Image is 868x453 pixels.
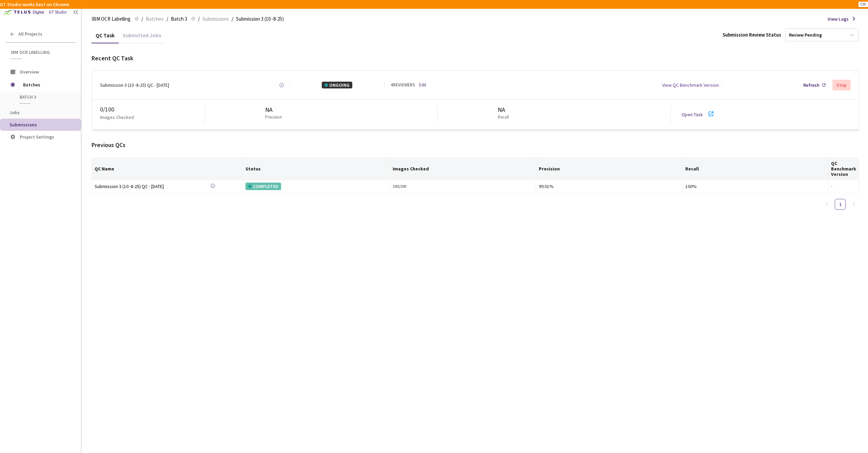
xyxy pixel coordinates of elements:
div: Submission 3 (10 -8-25) QC - [DATE] [100,82,169,88]
button: left [821,199,832,210]
li: / [166,15,168,23]
div: Recent QC Task [92,54,859,63]
span: Overview [20,69,39,75]
div: Review Pending [789,32,822,38]
div: Stop [836,82,847,88]
span: IBM OCR Labelling [92,15,131,23]
span: Project Settings [20,134,54,140]
div: 4 REVIEWERS [391,82,415,88]
div: 99.01% [539,183,679,190]
span: Batch 3 [20,94,70,100]
div: 100 / 100 [393,183,533,190]
span: Jobs [9,109,20,116]
th: Precision [536,158,682,180]
div: NA [265,105,285,114]
div: COMPLETED [245,183,281,190]
span: IBM OCR Labelling [11,49,72,55]
a: Edit [419,82,426,88]
span: All Projects [18,31,42,37]
div: 100% [685,183,825,190]
a: Submission 3 (10 -8-25) QC - [DATE] [95,183,190,190]
div: Submission Review Status [723,31,781,38]
th: QC Name [92,158,243,180]
li: / [141,15,143,23]
span: Submissions [9,122,37,128]
span: Submission 3 (10 -8-25) [236,15,284,23]
div: ONGOING [322,82,352,88]
button: right [848,199,859,210]
span: Batches [23,78,70,91]
a: 1 [835,199,845,209]
div: 0 / 100 [100,105,205,114]
div: GT Studio [49,9,67,16]
div: - [831,183,856,190]
th: Images Checked [390,158,536,180]
div: QC Task [92,32,119,43]
div: Refresh [803,82,820,88]
th: QC Benchmark Version [828,158,859,180]
a: Open Task [682,111,703,118]
p: Images Checked [100,114,134,121]
div: NA [498,105,512,114]
div: View QC Benchmark Version [662,82,719,88]
li: Previous Page [821,199,832,210]
p: Recall [498,114,509,121]
span: right [852,202,856,206]
span: left [825,202,829,206]
div: Previous QCs [92,141,859,149]
span: View Logs [828,16,849,22]
th: Recall [683,158,828,180]
span: Batch 3 [171,15,187,23]
a: Batches [144,15,165,22]
li: / [232,15,233,23]
p: Precision [265,114,282,121]
li: / [198,15,200,23]
a: Submissions [201,15,230,22]
span: Submissions [202,15,229,23]
li: 1 [835,199,846,210]
span: Batches [146,15,164,23]
th: Status [243,158,390,180]
button: OK [859,2,868,7]
div: Submission 3 (10 -8-25) QC - [DATE] [95,183,190,190]
li: Next Page [848,199,859,210]
div: Submitted Jobs [119,32,165,43]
